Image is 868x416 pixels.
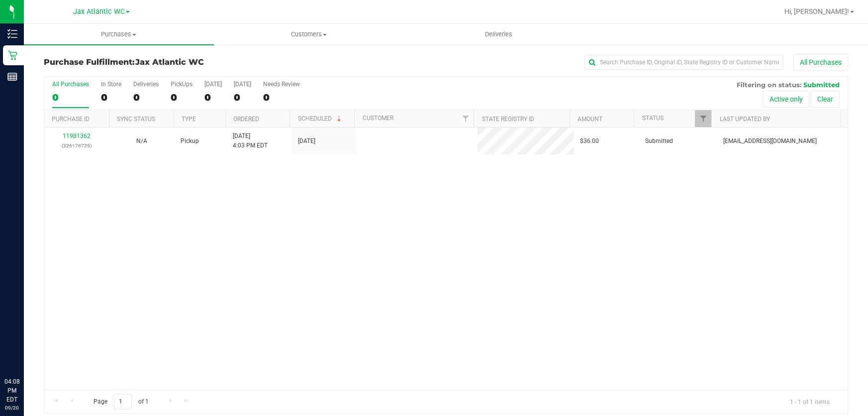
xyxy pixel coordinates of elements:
[298,137,315,146] span: [DATE]
[4,404,19,412] p: 09/20
[133,81,159,88] div: Deliveries
[7,29,17,39] inline-svg: Inventory
[234,81,251,88] div: [DATE]
[263,81,300,88] div: Needs Review
[181,137,199,146] span: Pickup
[793,54,848,71] button: All Purchases
[117,116,155,123] a: Sync Status
[73,7,125,16] span: Jax Atlantic WC
[171,81,193,88] div: PickUps
[4,377,19,404] p: 04:08 PM EDT
[233,116,259,123] a: Ordered
[803,81,840,89] span: Submitted
[695,110,711,127] a: Filter
[578,116,602,123] a: Amount
[63,133,91,139] a: 11981362
[101,81,121,88] div: In Store
[263,92,300,103] div: 0
[298,115,343,122] a: Scheduled
[580,137,599,146] span: $36.00
[214,30,403,39] span: Customers
[182,116,196,123] a: Type
[171,92,193,103] div: 0
[52,81,89,88] div: All Purchases
[10,336,40,366] iframe: Resource center
[101,92,121,103] div: 0
[482,116,534,123] a: State Registry ID
[363,115,393,122] a: Customer
[7,72,17,82] inline-svg: Reports
[7,50,17,60] inline-svg: Retail
[645,137,673,146] span: Submitted
[204,81,222,88] div: [DATE]
[44,58,312,67] h3: Purchase Fulfillment:
[85,394,157,410] span: Page of 1
[114,394,132,410] input: 1
[24,30,214,39] span: Purchases
[136,137,147,146] button: N/A
[763,91,809,108] button: Active only
[782,394,838,409] span: 1 - 1 of 1 items
[642,115,664,122] a: Status
[214,24,404,45] a: Customers
[720,116,770,123] a: Last Updated By
[737,81,801,89] span: Filtering on status:
[234,92,251,103] div: 0
[233,132,268,150] span: [DATE] 4:03 PM EDT
[136,138,147,144] span: Not Applicable
[457,110,474,127] a: Filter
[204,92,222,103] div: 0
[723,137,817,146] span: [EMAIL_ADDRESS][DOMAIN_NAME]
[584,55,783,70] input: Search Purchase ID, Original ID, State Registry ID or Customer Name...
[404,24,594,45] a: Deliveries
[135,57,204,67] span: Jax Atlantic WC
[52,92,89,103] div: 0
[784,7,849,15] span: Hi, [PERSON_NAME]!
[133,92,159,103] div: 0
[52,116,90,123] a: Purchase ID
[24,24,214,45] a: Purchases
[811,91,840,108] button: Clear
[472,30,526,39] span: Deliveries
[50,141,103,150] p: (326176729)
